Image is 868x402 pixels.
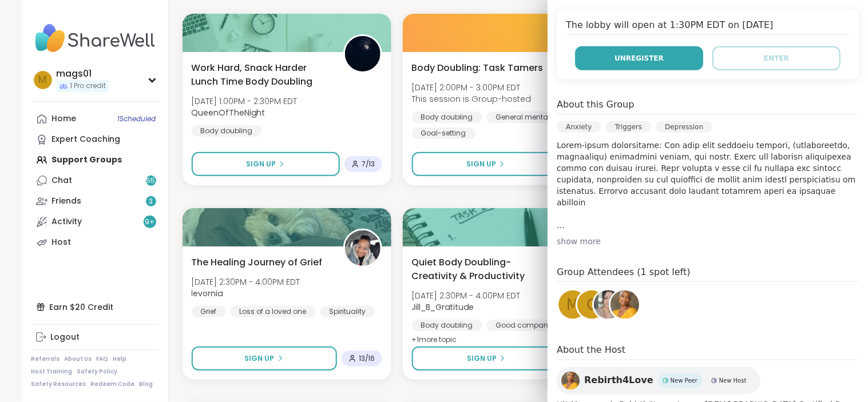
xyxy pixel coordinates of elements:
[52,196,82,207] div: Friends
[246,159,276,169] span: Sign Up
[320,306,375,317] div: Spirituality
[412,256,551,283] span: Quiet Body Doubling- Creativity & Productivity
[557,344,859,360] h4: About the Host
[192,306,226,317] div: Grief
[557,289,589,321] a: m
[487,320,562,331] div: Good company
[561,372,580,390] img: Rebirth4Love
[412,347,561,371] button: Sign Up
[663,378,668,384] img: New Peer
[91,380,135,388] a: Redeem Code
[586,294,597,316] span: c
[192,288,223,299] b: levornia
[31,380,86,388] a: Safety Resources
[31,355,60,363] a: Referrals
[51,332,80,343] div: Logout
[412,152,560,176] button: Sign Up
[671,377,697,385] span: New Peer
[584,374,653,388] span: Rebirth4Love
[557,265,859,282] h4: Group Attendees (1 spot left)
[192,152,340,176] button: Sign Up
[566,294,579,316] span: m
[39,73,47,87] span: m
[412,128,475,139] div: Goal-setting
[615,53,664,63] span: Unregister
[611,290,639,319] img: Rebirth4Love
[412,112,482,123] div: Body doubling
[557,367,760,395] a: Rebirth4LoveRebirth4LoveNew PeerNew PeerNew HostNew Host
[575,46,703,70] button: Unregister
[594,290,623,319] img: Emma87
[557,236,859,247] div: show more
[118,114,156,124] span: 1 Scheduled
[65,355,92,363] a: About Us
[31,212,159,232] a: Activity9+
[576,289,608,321] a: c
[192,95,298,107] span: [DATE] 1:00PM - 2:30PM EDT
[359,354,375,363] span: 13 / 16
[345,230,381,266] img: levornia
[711,378,717,384] img: New Host
[467,353,497,364] span: Sign Up
[113,355,127,363] a: Help
[52,175,73,186] div: Chat
[764,53,789,63] span: Enter
[412,320,482,331] div: Body doubling
[31,129,159,150] a: Expert Coaching
[192,276,300,288] span: [DATE] 2:30PM - 4:00PM EDT
[557,121,601,133] div: Anxiety
[656,121,712,133] div: Depression
[70,81,106,91] span: 1 Pro credit
[231,306,316,317] div: Loss of a loved one
[412,301,474,313] b: Jill_B_Gratitude
[605,121,651,133] div: Triggers
[192,256,323,269] span: The Healing Journey of Grief
[52,237,72,248] div: Host
[31,18,159,58] img: ShareWell Nav Logo
[52,134,121,145] div: Expert Coaching
[345,36,381,71] img: QueenOfTheNight
[412,290,521,301] span: [DATE] 2:30PM - 4:00PM EDT
[77,368,118,376] a: Safety Policy
[466,159,496,169] span: Sign Up
[192,61,331,89] span: Work Hard, Snack Harder Lunch Time Body Doubling
[57,67,109,80] div: mags01
[31,327,159,348] a: Logout
[31,109,159,129] a: Home1Scheduled
[192,125,262,137] div: Body doubling
[412,61,544,75] span: Body Doubling: Task Tamers
[52,216,82,228] div: Activity
[31,368,73,376] a: Host Training
[52,113,77,125] div: Home
[140,380,153,388] a: Blog
[566,18,850,35] h4: The lobby will open at 1:30PM EDT on [DATE]
[609,289,641,321] a: Rebirth4Love
[31,232,159,253] a: Host
[557,98,634,112] h4: About this Group
[31,170,159,191] a: Chat55
[31,297,159,317] div: Earn $20 Credit
[149,197,153,206] span: 3
[592,289,624,321] a: Emma87
[192,107,265,118] b: QueenOfTheNight
[145,217,154,227] span: 9 +
[412,82,532,93] span: [DATE] 2:00PM - 3:00PM EDT
[487,112,584,123] div: General mental health
[192,347,337,371] button: Sign Up
[557,140,859,231] p: Lorem-ipsum dolorsitame: Con adip elit seddoeiu tempori, (utlaboreetdo, magnaaliqu) enimadmini ve...
[31,191,159,212] a: Friends3
[712,46,841,70] button: Enter
[362,160,375,169] span: 7 / 13
[412,93,532,105] span: This session is Group-hosted
[146,176,156,186] span: 55
[245,353,275,364] span: Sign Up
[97,355,109,363] a: FAQ
[719,377,747,385] span: New Host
